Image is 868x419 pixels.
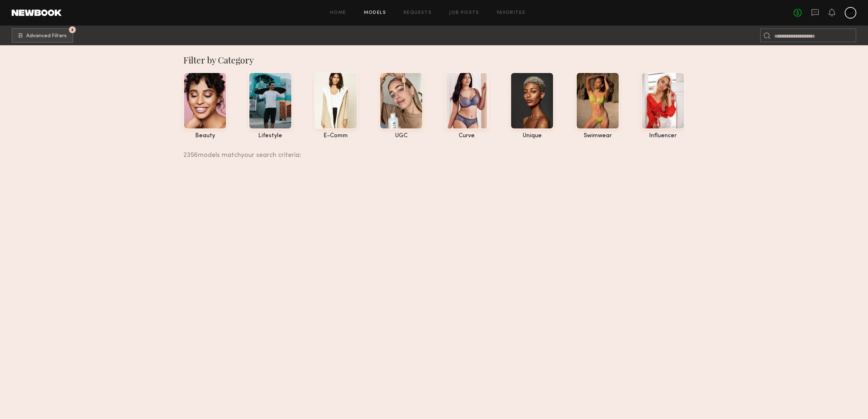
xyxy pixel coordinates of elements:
[183,143,679,159] div: 2356 models match your search criteria:
[26,34,67,39] span: Advanced Filters
[330,11,346,15] a: Home
[576,133,619,139] div: swimwear
[364,11,386,15] a: Models
[449,11,479,15] a: Job Posts
[379,133,423,139] div: UGC
[445,133,489,139] div: curve
[641,133,685,139] div: influencer
[183,54,685,66] div: Filter by Category
[497,11,526,15] a: Favorites
[249,133,292,139] div: lifestyle
[183,133,227,139] div: beauty
[510,133,554,139] div: unique
[12,28,73,43] button: 2Advanced Filters
[314,133,358,139] div: e-comm
[404,11,432,15] a: Requests
[71,28,74,31] span: 2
